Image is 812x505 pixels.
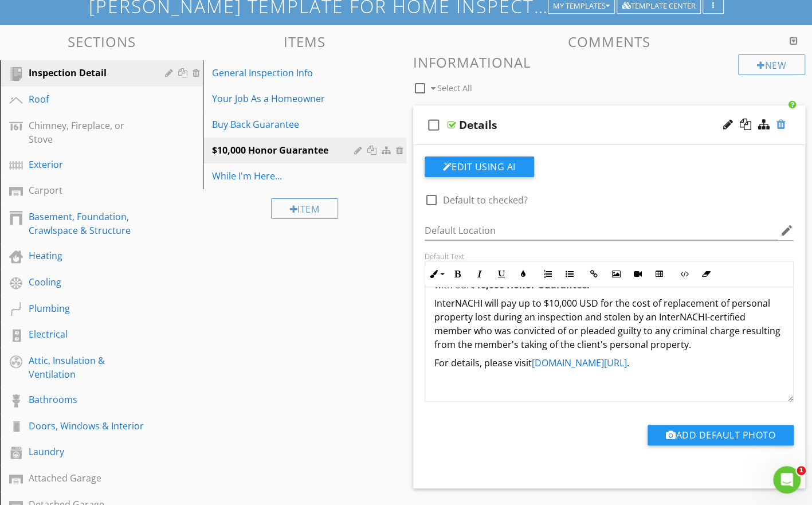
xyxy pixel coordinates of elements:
div: Item [271,198,339,219]
label: Default to checked? [443,194,528,206]
div: Roof [29,92,148,106]
iframe: Intercom live chat [773,466,801,494]
div: Carport [29,183,148,197]
button: Inline Style [425,263,447,285]
div: Exterior [29,158,148,171]
div: Buy Back Guarantee [212,118,357,131]
div: Doors, Windows & Interior [29,419,148,433]
h3: Comments [413,34,806,49]
div: Cooling [29,275,148,289]
button: Insert Video [627,263,649,285]
button: Insert Table [649,263,670,285]
h3: Informational [413,54,806,70]
button: Insert Image (Ctrl+P) [605,263,627,285]
strong: $10,000 Honor Guarantee. [470,279,590,291]
div: Electrical [29,327,148,341]
div: While I'm Here... [212,169,357,183]
div: Template Center [622,2,696,10]
button: Code View [673,263,695,285]
div: New [738,54,805,75]
i: edit [780,224,794,237]
button: Clear Formatting [695,263,717,285]
input: Default Location [425,221,778,240]
div: Default Text [425,252,794,261]
div: Inspection Detail [29,66,148,80]
div: My Templates [553,2,610,10]
div: $10,000 Honor Guarantee [212,143,357,157]
span: Select All [437,83,472,93]
h3: Items [203,34,406,49]
span: 1 [797,466,806,475]
div: Your Job As a Homeowner [212,92,357,105]
div: Bathrooms [29,393,148,406]
p: For details, please visit . [434,356,784,370]
div: Attic, Insulation & Ventilation [29,354,148,381]
a: [DOMAIN_NAME][URL] [532,357,627,369]
div: Attached Garage [29,471,148,485]
i: check_box_outline_blank [425,111,443,139]
div: Basement, Foundation, Crawlspace & Structure [29,210,148,237]
div: Details [459,118,497,132]
div: Laundry [29,445,148,459]
div: Plumbing [29,302,148,315]
button: Unordered List [559,263,580,285]
button: Add Default Photo [648,425,794,445]
button: Ordered List [537,263,559,285]
button: Insert Link (Ctrl+K) [583,263,605,285]
button: Italic (Ctrl+I) [469,263,491,285]
button: Bold (Ctrl+B) [447,263,469,285]
div: Heating [29,249,148,263]
div: General Inspection Info [212,66,357,80]
button: Edit Using AI [425,156,534,177]
div: Chimney, Fireplace, or Stove [29,119,148,146]
p: InterNACHI will pay up to $10,000 USD for the cost of replacement of personal property lost durin... [434,296,784,351]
